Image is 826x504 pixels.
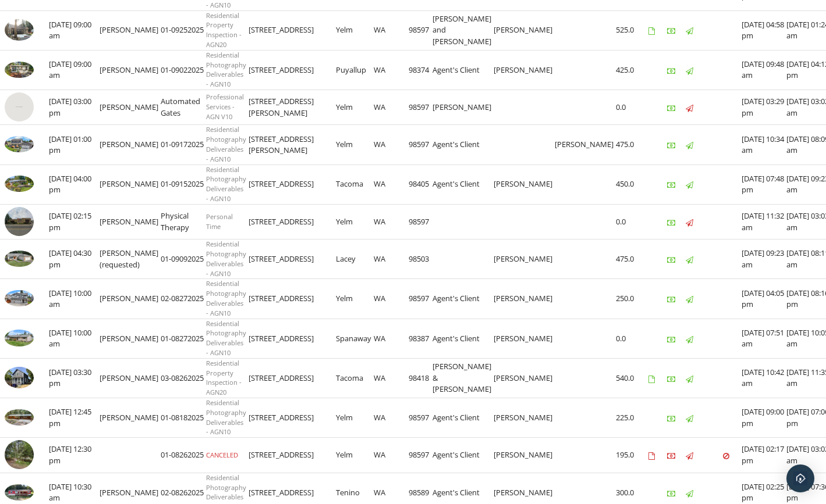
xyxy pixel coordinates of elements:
td: 195.0 [616,438,648,473]
span: Residential Photography Deliverables - AGN10 [206,51,246,88]
img: 9309328%2Fcover_photos%2F7R2scJ59fNdUUDFOuJNE%2Fsmall.jpeg [5,62,34,78]
td: Tacoma [336,358,374,398]
td: 475.0 [616,125,648,165]
td: 98597 [409,125,433,165]
td: 98597 [409,204,433,240]
td: 98503 [409,240,433,279]
td: WA [374,90,409,125]
td: [PERSON_NAME] [100,50,161,90]
td: 98597 [409,90,433,125]
td: Puyallup [336,50,374,90]
td: [DATE] 03:00 pm [49,90,100,125]
td: [STREET_ADDRESS] [249,50,336,90]
td: [STREET_ADDRESS][PERSON_NAME] [249,125,336,165]
td: [DATE] 09:00 am [49,10,100,50]
td: [DATE] 09:48 am [742,50,786,90]
span: Residential Photography Deliverables - AGN10 [206,240,246,277]
td: [PERSON_NAME] [100,398,161,438]
td: Yelm [336,90,374,125]
td: WA [374,358,409,398]
span: Residential Photography Deliverables - AGN10 [206,398,246,436]
td: [PERSON_NAME] (requested) [100,240,161,279]
img: streetview [5,440,34,469]
td: [DATE] 09:00 pm [742,398,786,438]
td: [PERSON_NAME] and [PERSON_NAME] [433,10,494,50]
td: [PERSON_NAME] [494,279,555,319]
td: [DATE] 02:17 pm [742,438,786,473]
td: WA [374,279,409,319]
td: [DATE] 01:00 pm [49,125,100,165]
td: [PERSON_NAME] [494,358,555,398]
td: [STREET_ADDRESS] [249,358,336,398]
td: [PERSON_NAME] & [PERSON_NAME] [433,358,494,398]
span: Residential Property Inspection - AGN20 [206,11,242,49]
span: Residential Photography Deliverables - AGN10 [206,165,246,203]
img: streetview [5,207,34,236]
td: 01-09022025 [161,50,206,90]
td: 250.0 [616,279,648,319]
td: [STREET_ADDRESS] [249,398,336,438]
td: WA [374,438,409,473]
td: [PERSON_NAME] [494,10,555,50]
td: [PERSON_NAME] [100,125,161,165]
td: [STREET_ADDRESS] [249,10,336,50]
span: Professional Services - AGN V10 [206,92,244,121]
td: [PERSON_NAME] [100,204,161,240]
td: [PERSON_NAME] [100,90,161,125]
td: Automated Gates [161,90,206,125]
td: [DATE] 10:42 am [742,358,786,398]
td: [PERSON_NAME] [100,10,161,50]
td: 03-08262025 [161,358,206,398]
img: streetview [5,92,34,121]
img: 9346094%2Fcover_photos%2Fs4DQ6t5ePn34Waz1Ekyb%2Fsmall.jpg [5,367,34,389]
td: [STREET_ADDRESS][PERSON_NAME] [249,90,336,125]
td: [STREET_ADDRESS] [249,319,336,358]
td: 0.0 [616,204,648,240]
td: [PERSON_NAME] [494,319,555,358]
td: WA [374,398,409,438]
td: [DATE] 07:48 pm [742,165,786,204]
td: [STREET_ADDRESS] [249,165,336,204]
td: WA [374,319,409,358]
td: [DATE] 04:00 pm [49,165,100,204]
td: [PERSON_NAME] [555,125,616,165]
td: [DATE] 12:30 pm [49,438,100,473]
td: Agent's Client [433,398,494,438]
span: Residential Property Inspection - AGN20 [206,359,242,396]
td: 01-08262025 [161,438,206,473]
td: [PERSON_NAME] [100,358,161,398]
td: Yelm [336,125,374,165]
span: Personal Time [206,212,233,231]
td: 98597 [409,10,433,50]
img: 9314841%2Fcover_photos%2FPM5Hch8sJ2vsnUnW1qeR%2Fsmall.jpeg [5,484,34,501]
td: 0.0 [616,319,648,358]
td: [PERSON_NAME] [494,438,555,473]
td: 01-09092025 [161,240,206,279]
td: 01-09172025 [161,125,206,165]
td: Lacey [336,240,374,279]
span: Residential Photography Deliverables - AGN10 [206,125,246,163]
td: Physical Therapy [161,204,206,240]
td: Agent's Client [433,125,494,165]
td: 01-09152025 [161,165,206,204]
td: [PERSON_NAME] [433,90,494,125]
td: [DATE] 03:30 pm [49,358,100,398]
td: 98597 [409,438,433,473]
td: [STREET_ADDRESS] [249,438,336,473]
td: [DATE] 09:00 am [49,50,100,90]
td: Tacoma [336,165,374,204]
div: Open Intercom Messenger [786,464,814,492]
td: [PERSON_NAME] [494,165,555,204]
td: [DATE] 11:32 am [742,204,786,240]
td: [STREET_ADDRESS] [249,279,336,319]
td: [DATE] 07:51 am [742,319,786,358]
td: Yelm [336,10,374,50]
td: 98597 [409,279,433,319]
td: [DATE] 03:29 pm [742,90,786,125]
td: Agent's Client [433,279,494,319]
span: Residential Photography Deliverables - AGN10 [206,279,246,317]
img: 9504326%2Fcover_photos%2FugKPux5DYGVGiVqgDxAR%2Fsmall.jpeg [5,136,34,152]
td: [STREET_ADDRESS] [249,204,336,240]
td: [DATE] 10:00 am [49,279,100,319]
td: 475.0 [616,240,648,279]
